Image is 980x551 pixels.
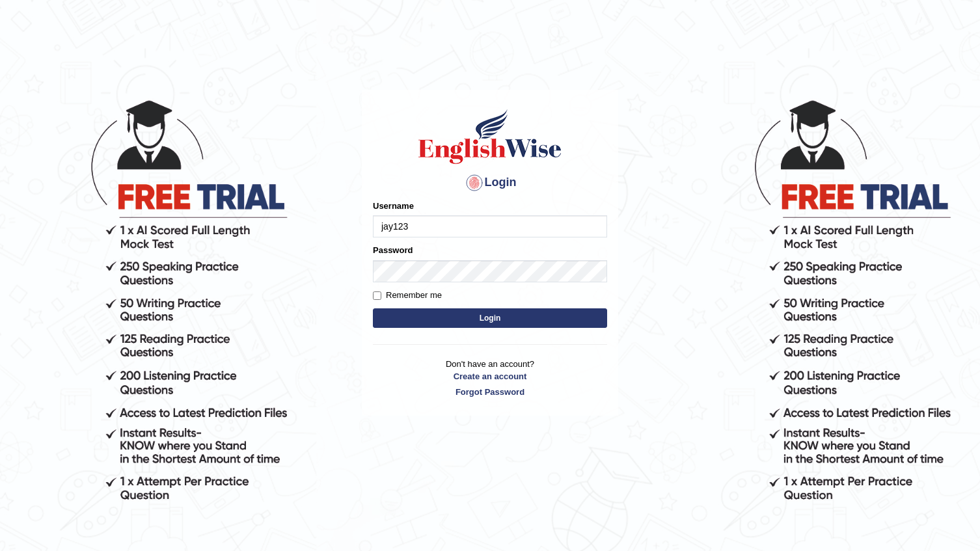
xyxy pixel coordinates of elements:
p: Don't have an account? [373,358,607,398]
a: Forgot Password [373,386,607,398]
img: Logo of English Wise sign in for intelligent practice with AI [416,107,564,166]
input: Remember me [373,291,381,300]
label: Remember me [373,289,442,302]
label: Password [373,244,413,256]
label: Username [373,200,414,212]
h4: Login [373,172,607,193]
a: Create an account [373,370,607,383]
button: Login [373,308,607,328]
